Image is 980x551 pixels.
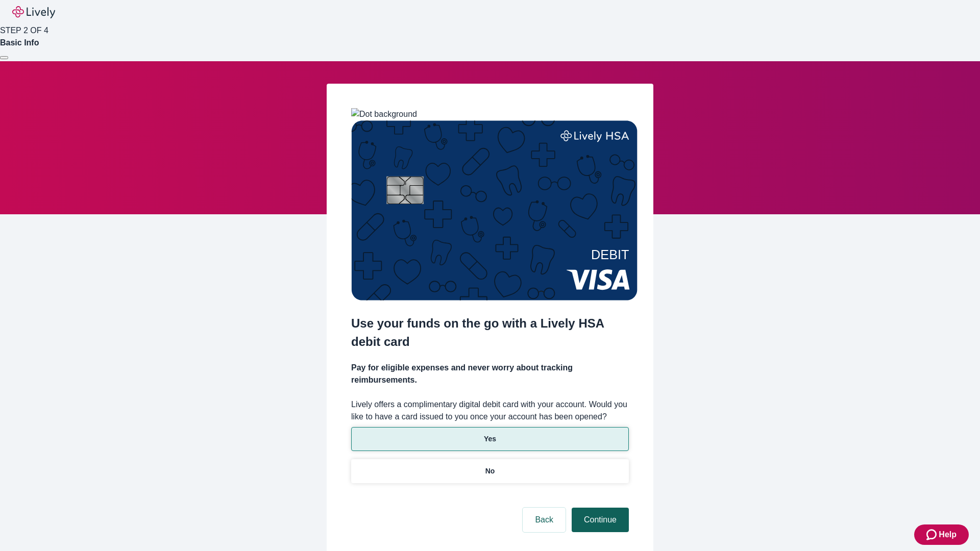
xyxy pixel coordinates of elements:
[926,529,939,541] svg: Zendesk support icon
[914,524,969,545] button: Zendesk support iconHelp
[939,529,957,541] span: Help
[485,466,495,477] p: No
[351,427,629,451] button: Yes
[351,314,629,351] h2: Use your funds on the go with a Lively HSA debit card
[12,6,55,18] img: Lively
[351,108,417,120] img: Dot background
[351,362,629,386] h4: Pay for eligible expenses and never worry about tracking reimbursements.
[484,434,496,444] p: Yes
[351,398,629,423] label: Lively offers a complimentary digital debit card with your account. Would you like to have a card...
[523,508,566,532] button: Back
[351,120,638,300] img: Debit card
[351,459,629,483] button: No
[572,508,629,532] button: Continue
